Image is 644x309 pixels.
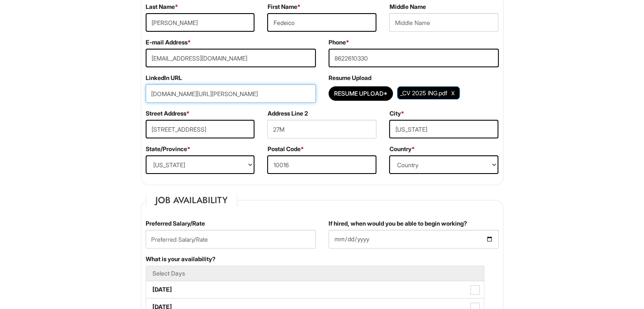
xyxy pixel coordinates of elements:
[146,230,316,248] input: Preferred Salary/Rate
[329,49,499,67] input: Phone
[146,13,255,32] input: Last Name
[389,145,415,153] label: Country
[267,109,307,118] label: Address Line 2
[146,38,191,47] label: E-mail Address
[329,219,467,228] label: If hired, when would you be able to begin working?
[146,120,255,138] input: Street Address
[267,120,376,138] input: Apt., Suite, Box, etc.
[329,38,349,47] label: Phone
[146,109,190,118] label: Street Address
[329,86,393,101] button: Resume Upload*Resume Upload*
[146,145,191,153] label: State/Province
[146,3,178,11] label: Last Name
[152,270,478,276] h5: Select Days
[267,155,376,174] input: Postal Code
[146,49,316,67] input: E-mail Address
[389,13,498,32] input: Middle Name
[146,219,205,228] label: Preferred Salary/Rate
[146,194,238,207] legend: Job Availability
[267,3,300,11] label: First Name
[146,255,216,263] label: What is your availability?
[267,13,376,32] input: First Name
[389,3,426,11] label: Middle Name
[389,155,498,174] select: Country
[449,87,457,99] a: Clear Uploaded File
[400,89,447,97] span: _CV 2025 ING.pdf
[146,74,182,82] label: LinkedIn URL
[267,145,304,153] label: Postal Code
[146,155,255,174] select: State/Province
[146,281,484,298] label: [DATE]
[146,84,316,103] input: LinkedIn URL
[389,120,498,138] input: City
[329,74,371,82] label: Resume Upload
[389,109,404,118] label: City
